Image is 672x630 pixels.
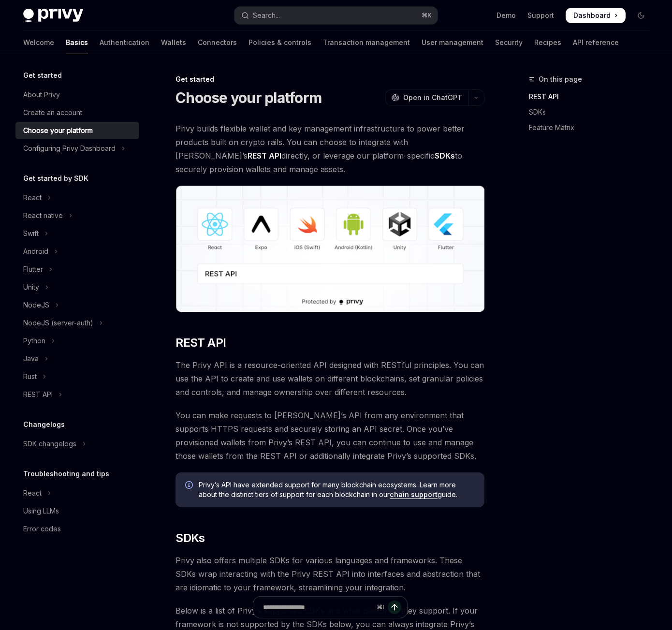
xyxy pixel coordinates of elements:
[185,481,195,491] svg: Info
[23,335,45,347] div: Python
[248,31,311,54] a: Policies & controls
[175,358,484,399] span: The Privy API is a resource-oriented API designed with RESTful principles. You can use the API to...
[23,31,54,54] a: Welcome
[15,86,139,103] a: About Privy
[23,125,93,136] div: Choose your platform
[175,554,484,594] span: Privy also offers multiple SDKs for various languages and frameworks. These SDKs wrap interacting...
[23,192,42,204] div: React
[100,31,149,54] a: Authentication
[527,11,554,20] a: Support
[23,173,88,184] h5: Get started by SDK
[15,140,139,157] button: Toggle Configuring Privy Dashboard section
[390,490,438,499] a: chain support
[534,31,561,54] a: Recipes
[198,31,237,54] a: Connectors
[435,151,455,161] strong: SDKs
[403,93,462,103] span: Open in ChatGPT
[15,368,139,385] button: Toggle Rust section
[23,389,53,400] div: REST API
[23,107,82,118] div: Create an account
[23,438,76,450] div: SDK changelogs
[15,207,139,224] button: Toggle React native section
[23,246,48,257] div: Android
[15,243,139,260] button: Toggle Android section
[66,31,88,54] a: Basics
[23,353,39,365] div: Java
[199,480,475,499] span: Privy’s API have extended support for many blockchain ecosystems. Learn more about the distinct t...
[15,189,139,206] button: Toggle React section
[15,296,139,314] button: Toggle NodeJS section
[15,350,139,367] button: Toggle Java section
[573,31,619,54] a: API reference
[175,74,484,84] div: Get started
[175,122,484,176] span: Privy builds flexible wallet and key management infrastructure to power better products built on ...
[529,89,657,104] a: REST API
[15,520,139,538] a: Error codes
[15,225,139,242] button: Toggle Swift section
[15,314,139,332] button: Toggle NodeJS (server-auth) section
[633,8,649,23] button: Toggle dark mode
[15,502,139,520] a: Using LLMs
[23,317,93,329] div: NodeJS (server-auth)
[23,505,59,517] div: Using LLMs
[263,597,373,618] input: Ask a question...
[529,120,657,135] a: Feature Matrix
[175,335,226,351] span: REST API
[385,89,468,106] button: Open in ChatGPT
[23,210,63,221] div: React native
[497,11,516,20] a: Demo
[15,278,139,296] button: Toggle Unity section
[175,186,484,312] img: images/Platform2.png
[566,8,626,23] a: Dashboard
[23,89,60,101] div: About Privy
[422,12,432,19] span: ⌘ K
[234,7,438,24] button: Open search
[573,11,611,20] span: Dashboard
[15,122,139,139] a: Choose your platform
[495,31,523,54] a: Security
[23,9,83,22] img: dark logo
[388,601,401,614] button: Send message
[15,435,139,453] button: Toggle SDK changelogs section
[15,332,139,350] button: Toggle Python section
[23,371,37,382] div: Rust
[161,31,186,54] a: Wallets
[529,104,657,120] a: SDKs
[23,228,39,239] div: Swift
[23,487,42,499] div: React
[23,143,116,154] div: Configuring Privy Dashboard
[23,281,39,293] div: Unity
[422,31,483,54] a: User management
[23,523,61,535] div: Error codes
[253,10,280,21] div: Search...
[23,419,65,430] h5: Changelogs
[175,530,205,546] span: SDKs
[15,104,139,121] a: Create an account
[323,31,410,54] a: Transaction management
[539,73,582,85] span: On this page
[23,70,62,81] h5: Get started
[23,468,109,480] h5: Troubleshooting and tips
[23,264,43,275] div: Flutter
[15,261,139,278] button: Toggle Flutter section
[248,151,281,161] strong: REST API
[15,484,139,502] button: Toggle React section
[23,299,49,311] div: NodeJS
[175,409,484,463] span: You can make requests to [PERSON_NAME]’s API from any environment that supports HTTPS requests an...
[175,89,321,106] h1: Choose your platform
[15,386,139,403] button: Toggle REST API section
